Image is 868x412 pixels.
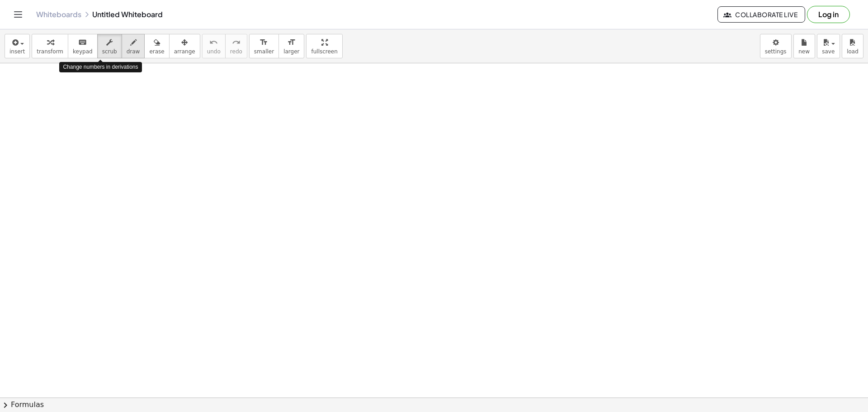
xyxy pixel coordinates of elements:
i: format_size [287,37,296,48]
i: format_size [259,37,268,48]
i: redo [232,37,241,48]
span: keypad [73,48,93,55]
span: save [822,48,835,55]
button: erase [144,34,169,58]
span: larger [283,48,299,55]
button: load [842,34,863,58]
button: transform [32,34,68,58]
button: new [793,34,815,58]
span: redo [230,48,242,55]
button: arrange [169,34,200,58]
span: load [847,48,859,55]
a: Whiteboards [36,10,81,19]
button: redoredo [225,34,247,58]
button: save [817,34,840,58]
button: format_sizelarger [278,34,304,58]
button: fullscreen [306,34,342,58]
span: erase [149,48,164,55]
button: Toggle navigation [11,7,25,22]
span: scrub [102,48,117,55]
div: Change numbers in derivations [59,62,142,72]
span: arrange [174,48,195,55]
span: transform [37,48,63,55]
span: fullscreen [311,48,337,55]
span: smaller [254,48,274,55]
i: undo [209,37,218,48]
button: undoundo [202,34,226,58]
button: settings [760,34,792,58]
button: insert [5,34,30,58]
span: settings [765,48,787,55]
span: undo [207,48,221,55]
button: format_sizesmaller [249,34,279,58]
button: Collaborate Live [717,6,805,23]
button: scrub [97,34,122,58]
button: Log in [807,6,850,23]
button: keyboardkeypad [68,34,98,58]
span: Collaborate Live [725,10,797,19]
span: draw [127,48,140,55]
span: insert [9,48,25,55]
button: draw [122,34,145,58]
span: new [798,48,810,55]
i: keyboard [78,37,87,48]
